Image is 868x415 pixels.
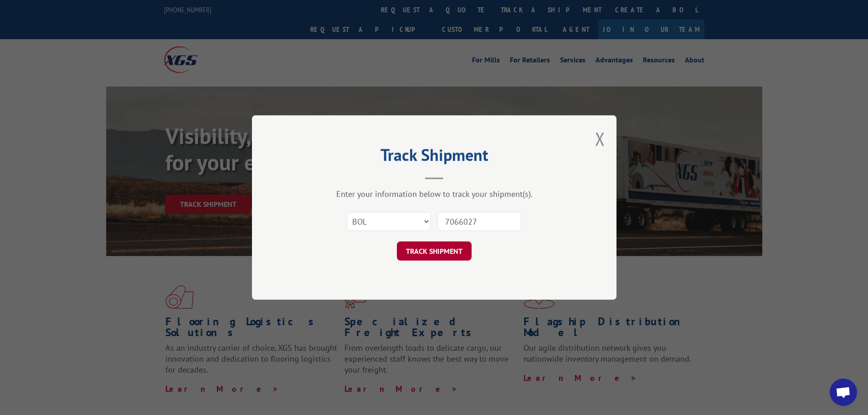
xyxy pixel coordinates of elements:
button: Close modal [595,127,605,151]
button: TRACK SHIPMENT [397,241,472,261]
h2: Track Shipment [298,149,571,166]
div: Open chat [830,379,857,406]
div: Enter your information below to track your shipment(s). [298,189,571,199]
input: Number(s) [437,212,521,231]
